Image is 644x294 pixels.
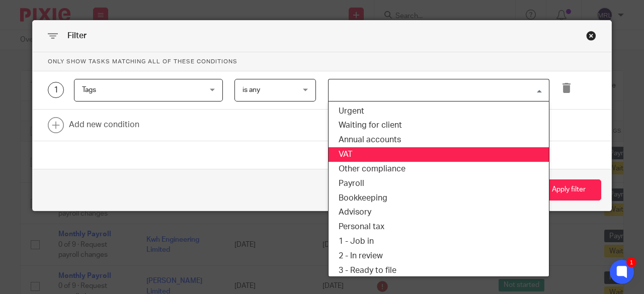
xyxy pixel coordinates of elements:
li: Urgent [329,104,549,119]
li: VAT [329,147,549,162]
li: Waiting for client [329,118,549,133]
li: 1 - Job in [329,234,549,249]
input: Search for option [330,81,543,99]
div: Search for option [328,79,549,102]
li: Personal tax [329,220,549,234]
li: Annual accounts [329,133,549,147]
li: Advisory [329,205,549,220]
div: 1 [626,257,636,267]
li: Payroll [329,176,549,191]
li: Bookkeeping [329,191,549,206]
span: is any [243,86,260,93]
span: Filter [67,32,87,40]
p: Only show tasks matching all of these conditions [33,52,611,71]
li: 3 - Ready to file [329,263,549,278]
span: Tags [82,86,96,93]
div: 1 [48,82,64,98]
div: Close this dialog window [586,31,596,41]
button: Apply filter [536,179,601,201]
li: 2 - In review [329,249,549,263]
li: Other compliance [329,162,549,176]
